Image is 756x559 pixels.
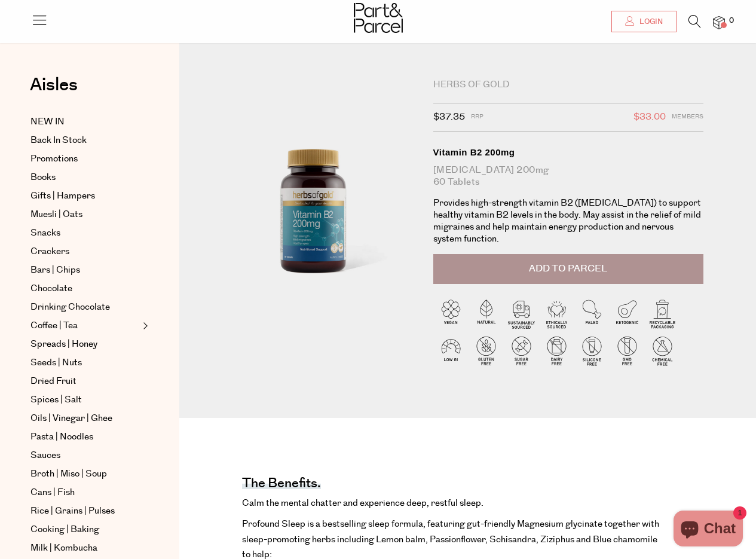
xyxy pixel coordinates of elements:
[30,263,139,277] a: Bars | Chips
[672,109,703,125] span: Members
[30,448,139,463] a: Sauces
[30,337,139,352] a: Spreads | Honey
[433,164,704,188] div: [MEDICAL_DATA] 200mg 60 Tablets
[30,300,110,314] span: Drinking Chocolate
[726,16,737,26] span: 0
[30,393,82,407] span: Spices | Salt
[30,133,139,148] a: Back In Stock
[610,333,645,368] img: P_P-ICONS-Live_Bec_V11_GMO_Free.svg
[30,504,139,518] a: Rice | Grains | Pulses
[30,282,139,296] a: Chocolate
[645,333,680,368] img: P_P-ICONS-Live_Bec_V11_Chemical_Free.svg
[30,356,139,370] a: Seeds | Nuts
[30,448,60,463] span: Sauces
[30,76,78,106] a: Aisles
[30,374,139,389] a: Dried Fruit
[30,430,93,444] span: Pasta | Noodles
[670,511,746,549] inbox-online-store-chat: Shopify online store chat
[469,296,504,331] img: P_P-ICONS-Live_Bec_V11_Natural.svg
[30,541,97,555] span: Milk | Kombucha
[30,467,107,481] span: Broth | Miso | Soup
[30,411,112,426] span: Oils | Vinegar | Ghee
[30,430,139,444] a: Pasta | Noodles
[30,152,78,166] span: Promotions
[30,374,76,389] span: Dried Fruit
[30,411,139,426] a: Oils | Vinegar | Ghee
[30,319,78,333] span: Coffee | Tea
[433,296,469,331] img: P_P-ICONS-Live_Bec_V11_Vegan.svg
[611,11,677,32] a: Login
[30,393,139,407] a: Spices | Salt
[30,189,95,203] span: Gifts | Hampers
[30,504,115,518] span: Rice | Grains | Pulses
[30,485,139,500] a: Cans | Fish
[539,333,574,368] img: P_P-ICONS-Live_Bec_V11_Dairy_Free.svg
[30,115,65,129] span: NEW IN
[30,485,75,500] span: Cans | Fish
[30,263,80,277] span: Bars | Chips
[30,170,56,185] span: Books
[30,467,139,481] a: Broth | Miso | Soup
[242,481,321,489] h4: The benefits.
[30,245,69,259] span: Crackers
[30,152,139,166] a: Promotions
[215,79,415,315] img: Vitamin B2 200mg
[433,254,704,284] button: Add to Parcel
[30,226,139,240] a: Snacks
[504,296,539,331] img: P_P-ICONS-Live_Bec_V11_Sustainable_Sourced.svg
[574,333,610,368] img: P_P-ICONS-Live_Bec_V11_Silicone_Free.svg
[636,17,663,27] span: Login
[30,282,72,296] span: Chocolate
[433,197,704,245] p: Provides high-strength vitamin B2 ([MEDICAL_DATA]) to support healthy vitamin B2 levels in the bo...
[30,226,60,240] span: Snacks
[30,115,139,129] a: NEW IN
[574,296,610,331] img: P_P-ICONS-Live_Bec_V11_Paleo.svg
[539,296,574,331] img: P_P-ICONS-Live_Bec_V11_Ethically_Sourced.svg
[529,262,607,276] span: Add to Parcel
[30,207,82,222] span: Muesli | Oats
[633,109,666,125] span: $33.00
[469,333,504,368] img: P_P-ICONS-Live_Bec_V11_Gluten_Free.svg
[30,72,78,98] span: Aisles
[30,541,139,555] a: Milk | Kombucha
[30,523,139,537] a: Cooking | Baking
[30,300,139,314] a: Drinking Chocolate
[242,496,659,511] p: Calm the mental chatter and experience deep, restful sleep.
[713,16,725,29] a: 0
[30,207,139,222] a: Muesli | Oats
[30,356,82,370] span: Seeds | Nuts
[433,79,704,91] div: Herbs of Gold
[30,170,139,185] a: Books
[30,245,139,259] a: Crackers
[140,319,148,333] button: Expand/Collapse Coffee | Tea
[471,109,483,125] span: RRP
[645,296,680,331] img: P_P-ICONS-Live_Bec_V11_Recyclable_Packaging.svg
[610,296,645,331] img: P_P-ICONS-Live_Bec_V11_Ketogenic.svg
[433,333,469,368] img: P_P-ICONS-Live_Bec_V11_Low_Gi.svg
[433,146,704,158] div: Vitamin B2 200mg
[354,3,403,33] img: Part&Parcel
[30,337,97,352] span: Spreads | Honey
[30,189,139,203] a: Gifts | Hampers
[30,133,87,148] span: Back In Stock
[504,333,539,368] img: P_P-ICONS-Live_Bec_V11_Sugar_Free.svg
[30,319,139,333] a: Coffee | Tea
[30,523,99,537] span: Cooking | Baking
[433,109,465,125] span: $37.35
